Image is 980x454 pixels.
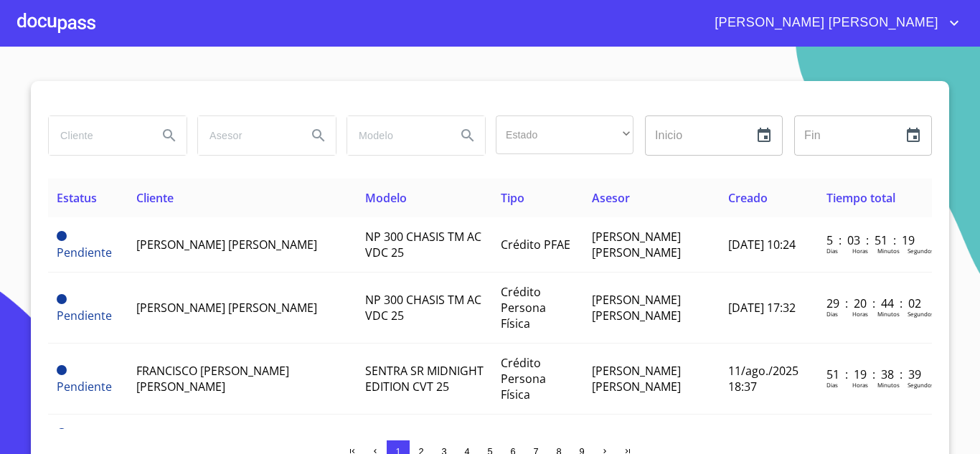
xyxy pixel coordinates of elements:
[136,237,317,252] span: [PERSON_NAME] [PERSON_NAME]
[136,363,289,394] span: FRANCISCO [PERSON_NAME] [PERSON_NAME]
[728,300,796,316] span: [DATE] 17:32
[365,292,481,323] span: NP 300 CHASIS TM AC VDC 25
[908,310,934,318] p: Segundos
[592,292,681,323] span: [PERSON_NAME] [PERSON_NAME]
[852,381,868,389] p: Horas
[826,247,838,255] p: Dias
[501,284,546,331] span: Crédito Persona Física
[198,116,296,155] input: search
[877,310,900,318] p: Minutos
[908,381,934,389] p: Segundos
[152,118,187,153] button: Search
[592,363,681,394] span: [PERSON_NAME] [PERSON_NAME]
[877,381,900,389] p: Minutos
[501,237,570,252] span: Crédito PFAE
[826,295,923,311] p: 29 : 20 : 44 : 02
[826,381,838,389] p: Dias
[826,310,838,318] p: Dias
[57,365,67,375] span: Pendiente
[496,115,633,154] div: ​
[347,116,445,155] input: search
[852,247,868,255] p: Horas
[826,366,923,382] p: 51 : 19 : 38 : 39
[908,247,934,255] p: Segundos
[365,363,484,394] span: SENTRA SR MIDNIGHT EDITION CVT 25
[57,231,67,241] span: Pendiente
[501,355,546,402] span: Crédito Persona Física
[877,247,900,255] p: Minutos
[592,190,630,206] span: Asesor
[365,229,481,260] span: NP 300 CHASIS TM AC VDC 25
[451,118,485,153] button: Search
[136,190,174,206] span: Cliente
[365,190,407,206] span: Modelo
[728,237,796,252] span: [DATE] 10:24
[501,190,524,206] span: Tipo
[57,308,112,323] span: Pendiente
[57,294,67,304] span: Pendiente
[852,310,868,318] p: Horas
[704,11,946,34] span: [PERSON_NAME] [PERSON_NAME]
[826,190,895,206] span: Tiempo total
[136,300,317,316] span: [PERSON_NAME] [PERSON_NAME]
[301,118,336,153] button: Search
[57,190,97,206] span: Estatus
[728,363,798,394] span: 11/ago./2025 18:37
[49,116,146,155] input: search
[57,428,67,438] span: Pendiente
[704,11,963,34] button: account of current user
[57,245,112,260] span: Pendiente
[826,232,923,248] p: 5 : 03 : 51 : 19
[728,190,768,206] span: Creado
[57,379,112,394] span: Pendiente
[592,229,681,260] span: [PERSON_NAME] [PERSON_NAME]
